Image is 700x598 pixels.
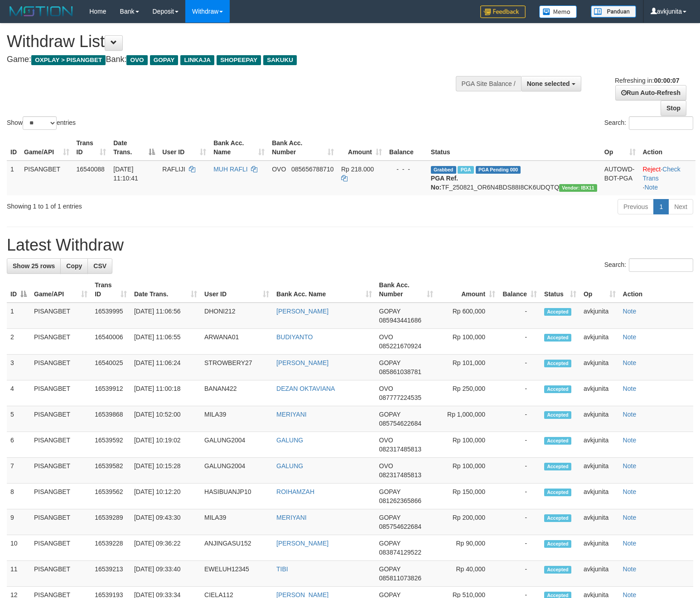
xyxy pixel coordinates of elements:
td: 16539912 [91,380,130,406]
span: Rp 218.000 [341,166,374,173]
a: Note [623,540,637,547]
th: Status [427,135,601,161]
a: [PERSON_NAME] [276,359,328,366]
th: Trans ID: activate to sort column ascending [73,135,110,161]
a: 1 [653,199,669,214]
td: 8 [7,484,30,509]
a: TIBI [276,565,288,573]
span: SAKUKU [263,55,297,65]
td: avkjunita [580,509,619,535]
td: - [499,329,541,355]
td: 16540006 [91,329,130,355]
td: avkjunita [580,406,619,432]
span: Accepted [544,566,571,574]
td: Rp 40,000 [437,561,499,587]
td: [DATE] 09:36:22 [130,535,201,561]
span: Accepted [544,463,571,470]
a: MERIYANI [276,514,307,521]
div: - - - [389,165,424,174]
td: [DATE] 10:15:28 [130,458,201,484]
span: GOPAY [379,359,401,366]
td: STROWBERY27 [201,355,273,380]
span: Copy 083874129522 to clipboard [379,549,421,556]
span: OVO [272,166,286,173]
td: EWELUH12345 [201,561,273,587]
span: Accepted [544,514,571,522]
a: Reject [643,166,661,173]
span: Copy 082317485813 to clipboard [379,446,421,453]
td: GALUNG2004 [201,458,273,484]
td: - [499,303,541,329]
td: Rp 100,000 [437,329,499,355]
td: PISANGBET [30,406,91,432]
td: 6 [7,432,30,458]
td: TF_250821_OR6N4BDS88I8CK6UDQTQ [427,161,601,195]
td: [DATE] 10:19:02 [130,432,201,458]
a: MERIYANI [276,411,307,418]
td: avkjunita [580,432,619,458]
td: PISANGBET [30,355,91,380]
td: avkjunita [580,329,619,355]
a: Note [623,411,637,418]
span: Copy 085221670924 to clipboard [379,342,421,350]
td: [DATE] 11:00:18 [130,380,201,406]
button: None selected [521,76,581,91]
span: LINKAJA [180,55,214,65]
td: 5 [7,406,30,432]
td: - [499,406,541,432]
th: Bank Acc. Number: activate to sort column ascending [268,135,338,161]
span: Accepted [544,437,571,445]
td: MILA39 [201,509,273,535]
a: Note [623,488,637,495]
span: GOPAY [150,55,179,65]
td: 16539582 [91,458,130,484]
label: Search: [604,116,693,130]
a: Stop [661,100,686,116]
td: 1 [7,161,20,195]
a: Note [623,308,637,315]
span: Copy 082317485813 to clipboard [379,471,421,479]
select: Showentries [23,116,57,130]
th: ID: activate to sort column descending [7,277,30,303]
td: Rp 250,000 [437,380,499,406]
td: PISANGBET [30,380,91,406]
span: OVO [126,55,147,65]
td: [DATE] 10:52:00 [130,406,201,432]
span: Copy 081262365866 to clipboard [379,497,421,504]
span: RAFLIJI [162,166,185,173]
span: Accepted [544,334,571,342]
th: Status: activate to sort column ascending [541,277,580,303]
div: PGA Site Balance / [456,76,521,91]
a: Note [623,333,637,341]
td: Rp 150,000 [437,484,499,509]
input: Search: [629,116,693,130]
td: 7 [7,458,30,484]
th: ID [7,135,20,161]
a: CSV [87,258,112,274]
a: Note [644,184,658,191]
a: Copy [60,258,88,274]
td: PISANGBET [30,484,91,509]
span: Accepted [544,308,571,316]
th: Amount: activate to sort column ascending [338,135,386,161]
td: Rp 1,000,000 [437,406,499,432]
b: PGA Ref. No: [431,175,458,191]
td: 16539289 [91,509,130,535]
td: [DATE] 11:06:56 [130,303,201,329]
td: PISANGBET [30,561,91,587]
span: Copy 085811073826 to clipboard [379,574,421,582]
td: 9 [7,509,30,535]
td: PISANGBET [30,329,91,355]
a: Note [623,359,637,366]
span: None selected [527,80,570,87]
img: MOTION_logo.png [7,5,76,18]
th: Game/API: activate to sort column ascending [30,277,91,303]
td: PISANGBET [30,509,91,535]
td: DHONI212 [201,303,273,329]
span: OVO [379,333,393,341]
span: Refreshing in: [615,77,679,84]
span: Copy 085656788710 to clipboard [291,166,333,173]
th: Balance [386,135,427,161]
td: BANAN422 [201,380,273,406]
span: GOPAY [379,488,401,495]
